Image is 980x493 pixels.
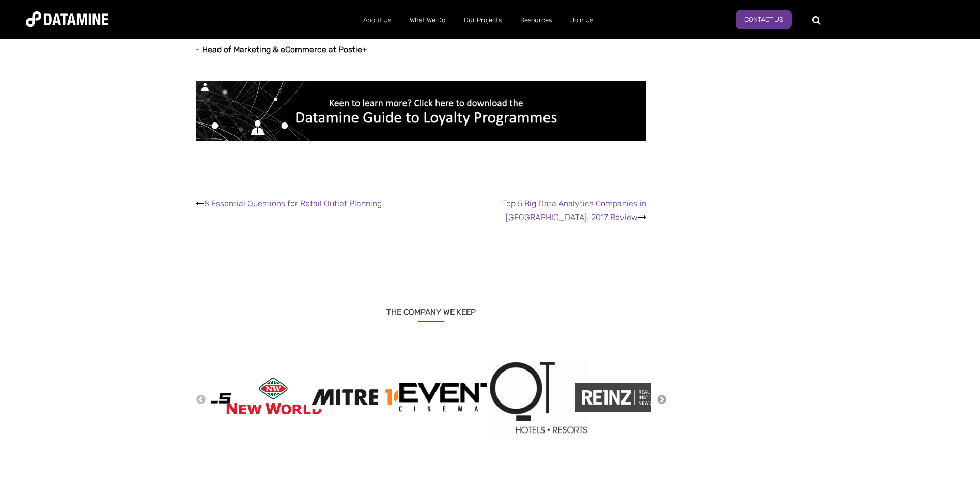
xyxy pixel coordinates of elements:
[657,394,667,406] button: Next
[196,294,667,322] h3: THE COMPANY WE KEEP
[196,44,367,54] strong: - Head of Marketing & eCommerce at Postie+
[736,10,792,29] a: Contact Us
[222,372,325,423] img: New World
[354,7,400,34] a: About Us
[400,7,455,34] a: What We Do
[561,7,602,34] a: Join Us
[398,382,502,412] img: event cinemas
[575,383,678,412] img: reinz
[196,81,646,141] img: Loyalty blog banner
[511,7,561,34] a: Resources
[310,386,413,409] img: Mitre 10
[487,359,590,436] img: qt hotels
[503,198,646,222] a: Top 5 Big Data Analytics Companies in [GEOGRAPHIC_DATA]: 2017 Review
[26,11,108,27] img: Datamine
[204,198,382,208] a: 8 Essential Questions for Retail Outlet Planning
[196,394,206,406] button: Previous
[455,7,511,34] a: Our Projects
